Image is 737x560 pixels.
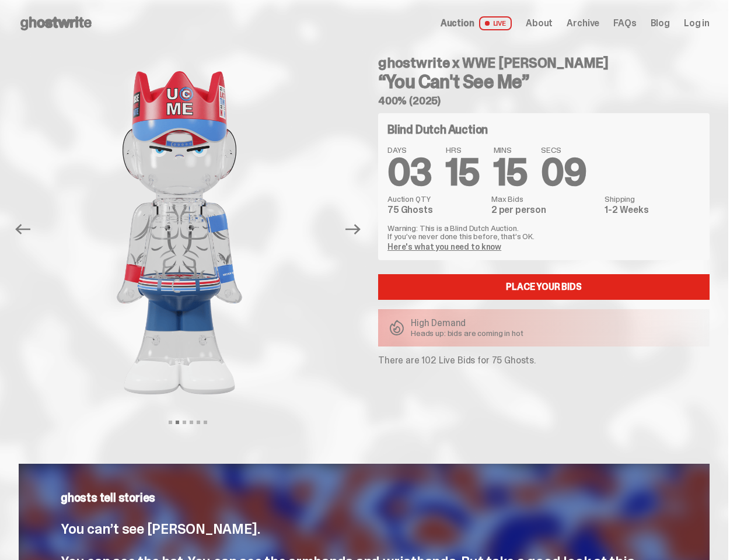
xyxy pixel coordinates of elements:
[176,421,179,424] button: View slide 2
[340,216,366,242] button: Next
[61,492,668,503] p: ghosts tell stories
[387,146,432,154] span: DAYS
[684,19,710,28] a: Log in
[494,148,528,197] span: 15
[204,421,207,424] button: View slide 6
[387,124,488,135] h4: Blind Dutch Auction
[387,195,484,203] dt: Auction QTY
[491,195,598,203] dt: Max Bids
[605,205,700,215] dd: 1-2 Weeks
[387,205,484,215] dd: 75 Ghosts
[479,16,512,30] span: LIVE
[387,148,432,197] span: 03
[31,47,329,419] img: John_Cena_Hero_1.png
[446,146,480,154] span: HRS
[491,205,598,215] dd: 2 per person
[651,19,670,28] a: Blog
[387,242,501,252] a: Here's what you need to know
[378,96,710,106] h5: 400% (2025)
[169,421,172,424] button: View slide 1
[441,19,474,28] span: Auction
[605,195,700,203] dt: Shipping
[541,148,586,197] span: 09
[411,329,523,337] p: Heads up: bids are coming in hot
[613,19,636,28] a: FAQs
[494,146,528,154] span: MINS
[441,16,512,30] a: Auction LIVE
[197,421,200,424] button: View slide 5
[10,216,36,242] button: Previous
[411,318,523,328] p: High Demand
[378,356,710,365] p: There are 102 Live Bids for 75 Ghosts.
[378,274,710,300] a: Place your Bids
[387,224,700,240] p: Warning: This is a Blind Dutch Auction. If you’ve never done this before, that’s OK.
[526,19,553,28] a: About
[446,148,480,197] span: 15
[190,421,193,424] button: View slide 4
[378,72,710,91] h3: “You Can't See Me”
[183,421,186,424] button: View slide 3
[567,19,599,28] a: Archive
[378,56,710,70] h4: ghostwrite x WWE [PERSON_NAME]
[61,520,260,538] span: You can’t see [PERSON_NAME].
[541,146,586,154] span: SECS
